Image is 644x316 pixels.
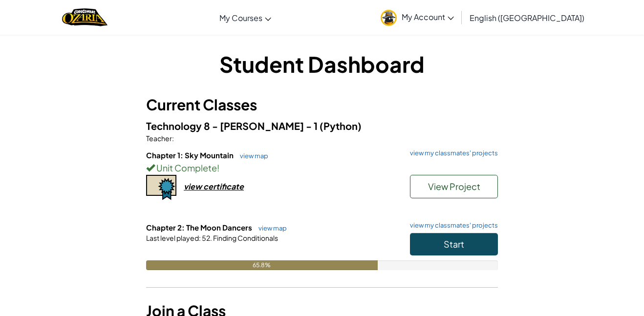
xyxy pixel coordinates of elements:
img: avatar [381,10,397,26]
span: View Project [428,181,480,192]
a: My Account [376,2,459,33]
span: English ([GEOGRAPHIC_DATA]) [470,13,584,23]
img: Home [62,7,107,27]
a: view map [235,152,268,160]
a: English ([GEOGRAPHIC_DATA]) [465,4,589,31]
button: View Project [410,175,498,198]
a: view certificate [146,181,244,191]
a: view my classmates' projects [405,222,498,229]
a: view my classmates' projects [405,150,498,156]
span: Start [444,238,464,250]
h1: Student Dashboard [146,49,498,79]
a: Ozaria by CodeCombat logo [62,7,107,27]
span: My Account [402,12,454,22]
span: Finding Conditionals [212,233,278,242]
span: (Python) [320,120,362,132]
span: : [172,134,174,143]
span: Teacher [146,134,172,143]
h3: Current Classes [146,94,498,116]
span: : [199,233,201,242]
span: My Courses [219,13,262,23]
button: Start [410,233,498,255]
span: ! [217,162,219,173]
span: 52. [201,233,212,242]
div: view certificate [184,181,244,191]
span: Technology 8 - [PERSON_NAME] - 1 [146,120,320,132]
img: certificate-icon.png [146,175,176,200]
span: Last level played [146,233,199,242]
div: 65.8% [146,260,378,270]
span: Unit Complete [155,162,217,173]
a: view map [254,224,287,232]
span: Chapter 2: The Moon Dancers [146,223,254,232]
span: Chapter 1: Sky Mountain [146,150,235,160]
a: My Courses [215,4,276,31]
